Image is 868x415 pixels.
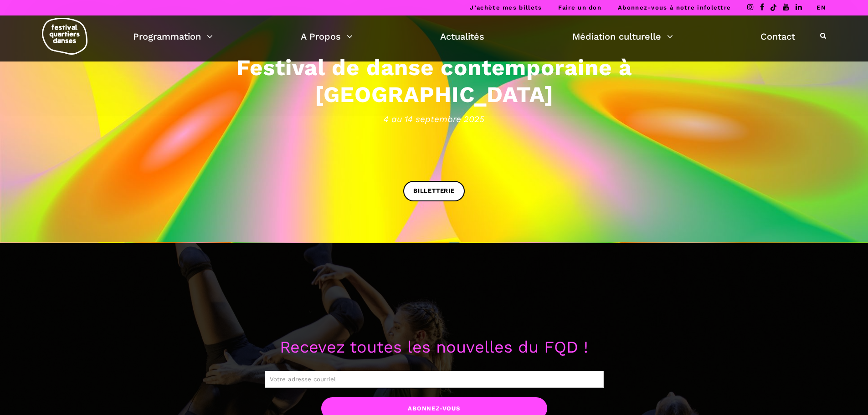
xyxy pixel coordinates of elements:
[152,112,717,126] span: 4 au 14 septembre 2025
[760,29,795,44] a: Contact
[42,18,87,55] img: logo-fqd-med
[572,29,673,44] a: Médiation culturelle
[440,29,484,44] a: Actualités
[301,29,353,44] a: A Propos
[265,371,604,388] input: Votre adresse courriel
[413,186,455,196] span: BILLETTERIE
[470,4,542,11] a: J’achète mes billets
[152,334,717,361] p: Recevez toutes les nouvelles du FQD !
[133,29,213,44] a: Programmation
[403,181,465,201] a: BILLETTERIE
[817,4,826,11] a: EN
[558,4,601,11] a: Faire un don
[152,54,717,108] h3: Festival de danse contemporaine à [GEOGRAPHIC_DATA]
[618,4,731,11] a: Abonnez-vous à notre infolettre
